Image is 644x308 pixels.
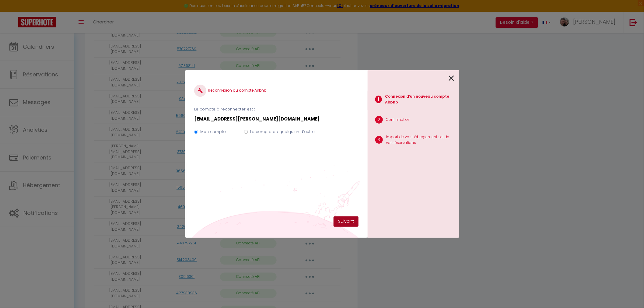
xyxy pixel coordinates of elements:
label: Le compte de quelqu'un d'autre [250,129,315,135]
button: Suivant [334,216,359,227]
p: Confirmation [386,117,410,123]
p: Import de vos hébergements et de vos réservations [386,134,454,146]
span: 1 [375,96,382,103]
p: [EMAIL_ADDRESS][PERSON_NAME][DOMAIN_NAME] [194,115,359,123]
h4: Reconnexion du compte Airbnb [194,85,359,97]
p: Connexion d'un nouveau compte Airbnb [385,94,454,105]
button: Ouvrir le widget de chat LiveChat [5,2,23,21]
span: 2 [375,116,383,124]
span: 3 [375,136,383,144]
label: Mon compte [200,129,226,135]
p: Le compte à reconnecter est : [194,106,359,112]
